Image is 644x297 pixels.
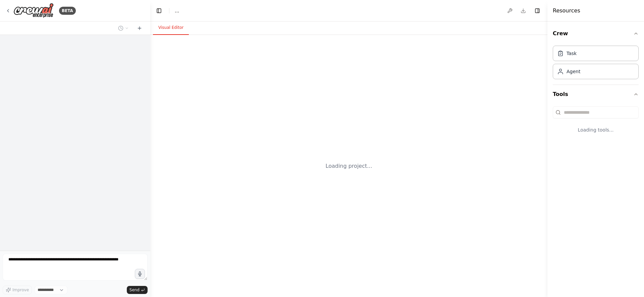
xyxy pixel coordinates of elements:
[553,24,639,43] button: Crew
[154,6,164,15] button: Hide left sidebar
[134,24,145,32] button: Start a new chat
[553,43,639,85] div: Crew
[567,68,580,75] div: Agent
[12,287,29,293] span: Improve
[175,7,179,14] nav: breadcrumb
[135,269,145,279] button: Click to speak your automation idea
[127,286,148,294] button: Send
[533,6,542,15] button: Hide right sidebar
[553,104,639,144] div: Tools
[115,24,131,32] button: Switch to previous chat
[129,287,140,293] span: Send
[175,7,179,14] span: ...
[59,7,76,15] div: BETA
[567,50,577,57] div: Task
[13,3,54,18] img: Logo
[3,286,32,294] button: Improve
[553,7,580,15] h4: Resources
[153,21,189,35] button: Visual Editor
[553,121,639,139] div: Loading tools...
[553,85,639,104] button: Tools
[326,162,372,170] div: Loading project...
